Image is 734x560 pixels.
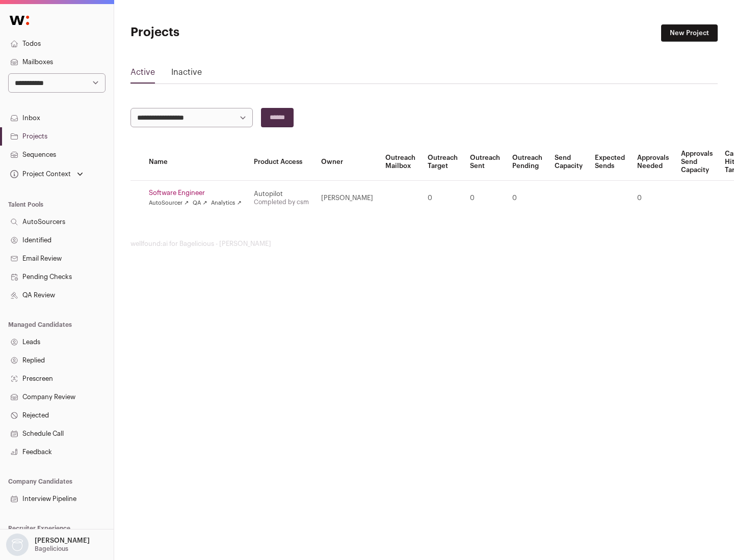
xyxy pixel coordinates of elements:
[589,144,631,181] th: Expected Sends
[548,144,589,181] th: Send Capacity
[149,199,189,207] a: AutoSourcer ↗
[149,189,242,197] a: Software Engineer
[130,24,326,41] h1: Projects
[631,144,675,181] th: Approvals Needed
[130,66,155,82] a: Active
[4,10,35,31] img: Wellfound
[8,170,71,178] div: Project Context
[464,181,506,216] td: 0
[35,537,90,545] p: [PERSON_NAME]
[254,190,309,198] div: Autopilot
[254,199,309,205] a: Completed by csm
[675,144,719,181] th: Approvals Send Capacity
[193,199,207,207] a: QA ↗
[422,144,464,181] th: Outreach Target
[661,24,718,42] a: New Project
[6,534,29,556] img: nopic.png
[631,181,675,216] td: 0
[422,181,464,216] td: 0
[4,534,92,556] button: Open dropdown
[35,545,68,553] p: Bagelicious
[248,144,315,181] th: Product Access
[506,181,548,216] td: 0
[130,240,718,248] footer: wellfound:ai for Bagelicious - [PERSON_NAME]
[211,199,241,207] a: Analytics ↗
[8,167,85,181] button: Open dropdown
[464,144,506,181] th: Outreach Sent
[506,144,548,181] th: Outreach Pending
[315,181,379,216] td: [PERSON_NAME]
[143,144,248,181] th: Name
[379,144,422,181] th: Outreach Mailbox
[315,144,379,181] th: Owner
[171,66,202,82] a: Inactive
